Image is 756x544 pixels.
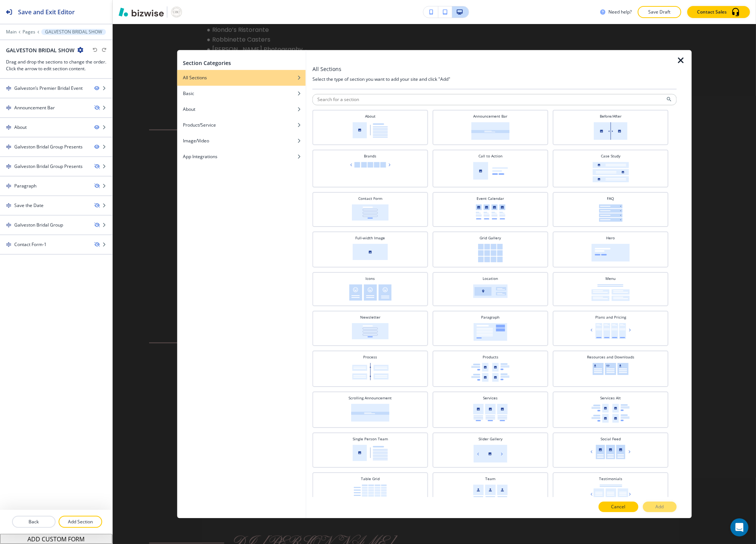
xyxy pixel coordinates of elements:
[6,105,11,110] img: Drag
[6,125,11,130] img: Drag
[553,110,668,145] div: Before/AfterECLECTIC_BEFORE_AFTER
[606,235,615,241] h4: Hero
[483,276,498,281] h4: Location
[600,395,621,401] h4: Services Alt
[183,138,209,144] h4: Image/Video
[361,476,380,482] h4: Table Grid
[312,432,428,468] div: Single Person TeamECLECTIC_SINGLE_PERSON_TEAM
[14,222,63,228] div: Galveston Bridal Group
[13,518,55,525] p: Back
[599,476,622,482] h4: Testimonials
[14,104,55,111] div: Announcement Bar
[14,163,83,170] div: Galveston Bridal Group Presents
[553,150,668,187] div: Case StudyECLECTIC_CASE_STUDY
[478,244,503,262] img: ECLECTIC_GRID_GALLERY
[177,133,306,149] button: Image/Video
[352,363,388,380] img: ECLECTIC_PROCESS
[354,485,387,505] img: ECLECTIC_TABLE
[353,436,388,442] h4: Single Person Team
[601,153,620,159] h4: Case Study
[599,204,622,222] img: ECLECTIC_FAQ
[14,202,44,209] div: Save the Date
[474,323,507,341] img: ECLECTIC_PARAGRAPHS
[592,244,630,261] img: ECLECTIC_HERO
[608,9,632,15] h3: Need help?
[433,231,548,267] div: Grid GalleryECLECTIC_GRID_GALLERY
[607,196,614,201] h4: FAQ
[433,110,548,145] div: Announcement BarECLECTIC_ANNOUNCEMENT_BAR
[592,162,629,182] img: ECLECTIC_CASE_STUDY
[312,150,428,187] div: BrandsECLECTIC_BRANDS
[312,311,428,346] div: NewsletterECLECTIC_NEWSLETTER
[611,503,626,510] p: Cancel
[18,8,75,17] h2: Save and Exit Editor
[589,323,632,339] img: ECLECTIC_PLANS_AND_PRICING
[312,231,428,267] div: Full-width ImageECLECTIC_FULL_WIDTH_IMAGE
[312,472,428,510] div: Table GridECLECTIC_TABLE
[483,395,498,401] h4: Services
[351,404,389,422] img: ECLECTIC_SCROLLING_ANNOUNCEMENT_BAR
[473,404,508,421] img: ECLECTIC_SERVICES
[589,485,632,500] img: ECLECTIC_TESTIMONIALS
[352,323,389,339] img: ECLECTIC_NEWSLETTER
[183,153,217,160] h4: App Integrations
[433,432,548,468] div: Slider GalleryECLECTIC_SLIDER_GALLERY
[312,391,428,428] div: Scrolling AnnouncementECLECTIC_SCROLLING_ANNOUNCEMENT_BAR
[553,231,668,267] div: HeroECLECTIC_HERO
[6,203,11,208] img: Drag
[14,241,47,248] div: Contact Form-1
[730,518,748,536] div: Open Intercom Messenger
[592,404,630,423] img: ECLECTIC_SERVICES_ALT
[473,485,508,500] img: ECLECTIC_TEAM
[353,244,388,260] img: ECLECTIC_FULL_WIDTH_IMAGE
[177,117,306,133] button: Product/Service
[480,235,501,241] h4: Grid Gallery
[349,284,391,301] img: ECLECTIC_ICONS
[477,196,504,201] h4: Event Calendar
[433,351,548,387] div: ProductsECLECTIC_PRODUCTS
[6,46,74,54] h2: GALVESTON BRIDAL SHOW
[553,391,668,428] div: Services AltECLECTIC_SERVICES_ALT
[348,162,392,168] img: ECLECTIC_BRANDS
[553,311,668,346] div: Plans and PricingECLECTIC_PLANS_AND_PRICING
[589,445,632,459] img: ECLECTIC_SOCIAL_FEED
[433,192,548,227] div: Event CalendarECLECTIC_CALENDAR
[14,183,36,189] div: Paragraph
[600,113,622,119] h4: Before/After
[349,395,392,401] h4: Scrolling Announcement
[478,436,502,442] h4: Slider Gallery
[312,110,428,145] div: AboutECLECTIC_ABOUT
[481,314,499,320] h4: Paragraph
[6,242,11,247] img: Drag
[365,276,375,281] h4: Icons
[41,29,106,35] button: GALVESTON BRIDAL SHOW
[312,351,428,387] div: ProcessECLECTIC_PROCESS
[364,153,376,159] h4: Brands
[353,122,388,138] img: ECLECTIC_ABOUT
[312,272,428,306] div: IconsECLECTIC_ICONS
[485,476,495,482] h4: Team
[599,502,638,512] button: Cancel
[6,29,17,35] button: Main
[475,204,505,219] img: ECLECTIC_CALENDAR
[433,311,548,346] div: ParagraphECLECTIC_PARAGRAPHS
[553,351,668,387] div: Resources and DownloadsECLECTIC_RESOURCES
[592,284,630,301] img: ECLECTIC_MENU
[478,153,502,159] h4: Call to Action
[474,445,507,462] img: ECLECTIC_SLIDER_GALLERY
[595,314,626,320] h4: Plans and Pricing
[687,6,750,18] button: Contact Sales
[183,90,194,97] h4: Basic
[553,192,668,227] div: FAQECLECTIC_FAQ
[312,94,677,105] input: Search for a section
[183,122,216,128] h4: Product/Service
[312,76,677,83] h4: Select the type of section you want to add your site and click "Add"
[59,516,102,528] button: Add Section
[352,204,389,221] img: ECLECTIC_CONTACT
[119,8,164,17] img: Bizwise Logo
[360,314,380,320] h4: Newsletter
[312,192,428,227] div: Contact FormECLECTIC_CONTACT
[177,70,306,86] button: All Sections
[6,144,11,150] img: Drag
[312,65,341,73] h3: All Sections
